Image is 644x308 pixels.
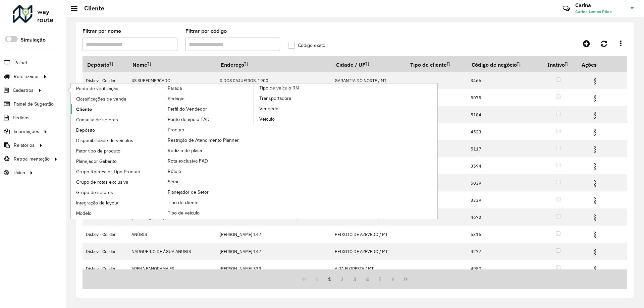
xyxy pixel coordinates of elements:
[162,177,254,187] a: Setor
[14,60,27,65] font: Painel
[71,83,163,94] a: Ponto de verificação
[131,266,174,271] font: ARENA PANORAMA ER
[83,28,121,34] font: Filtrar por nome
[71,146,163,156] a: Fator tipo de produto
[559,1,574,16] a: Contato Rápido
[471,197,481,203] font: 3339
[575,2,591,8] font: Carina
[323,273,336,286] button: 1
[168,210,200,215] font: Tipo de veículo
[162,125,254,135] a: Produto
[168,138,239,143] font: Restrição de Atendimento Planner
[71,135,163,145] a: Disponibilidade de veículos
[71,94,163,104] a: Classificações de venda
[76,138,133,143] font: Disponibilidade de veículos
[71,167,163,177] a: Grupo Rota Fator Tipo Produto
[168,127,184,132] font: Produto
[71,83,254,219] a: Parada
[328,276,331,283] font: 1
[131,232,147,237] font: ANÚBIS
[575,9,612,14] font: Carina Lemos Piton
[86,266,116,271] font: Disbev - Colider
[71,208,163,218] a: Modelo
[162,166,254,176] a: Rótulo
[14,143,35,148] font: Relatórios
[336,61,365,68] font: Cidade / UF
[348,273,361,286] button: 3
[335,266,374,271] font: ALTA FLORESTA / MT
[162,156,254,166] a: Rota exclusiva FAD
[399,273,412,286] button: Última página
[162,197,254,207] a: Tipo de cliente
[76,180,128,185] font: Grupo de rotas exclusiva
[76,190,113,195] font: Grupo de setores
[162,104,254,114] a: Perfil do Vendedor
[84,4,104,12] font: Cliente
[168,86,182,91] font: Parada
[20,37,46,43] font: Simulação
[162,187,254,197] a: Planejador de Setor
[76,200,118,205] font: Integração de layout
[254,114,346,124] a: Veículo
[76,148,120,153] font: Fator tipo de produto
[220,78,268,83] font: R DOS CAJUEIROS, 1900
[220,249,261,254] font: [PERSON_NAME] 147
[471,78,481,83] font: 3466
[168,169,181,174] font: Rótulo
[471,112,481,118] font: 5184
[472,61,517,68] font: Código de negócio
[14,129,39,134] font: Importações
[471,266,481,271] font: 4980
[471,129,481,135] font: 4523
[71,104,163,114] a: Cliente
[336,273,348,286] button: 2
[168,107,207,112] font: Perfil do Vendedor
[582,61,597,68] font: Ações
[471,146,481,152] font: 5117
[13,88,34,93] font: Cadastros
[471,214,481,220] font: 4672
[14,157,50,162] font: Retroalimentação
[353,276,357,283] font: 3
[259,85,299,90] font: Tipo de veículo RN
[335,78,386,83] font: GARANTIA DO NORTE / MT
[168,148,202,153] font: Rodízio de placa
[131,78,170,83] font: 4S SUPERMERCADO
[471,95,481,101] font: 5075
[185,28,227,34] font: Filtrar por código
[76,97,126,102] font: Classificações de venda
[14,102,54,107] font: Painel de Sugestão
[471,232,481,237] font: 5316
[162,145,254,156] a: Rodízio de placa
[71,115,163,125] a: Consulta de setores
[168,159,208,164] font: Rota exclusiva FAD
[71,156,163,166] a: Planejador Gabarito
[76,86,118,91] font: Ponto de verificação
[471,163,481,169] font: 3594
[168,96,184,101] font: Pedágio
[162,114,254,124] a: Ponto de apoio FAD
[259,96,291,101] font: Transportadora
[335,232,388,237] font: PEIXOTO DE AZEVEDO / MT
[13,115,30,120] font: Pedidos
[259,117,275,122] font: Veículo
[471,180,481,186] font: 5039
[76,128,95,133] font: Depósito
[298,43,325,48] font: Código exato
[76,107,92,112] font: Cliente
[386,273,399,286] button: Próxima página
[131,249,191,254] font: NARGUEIRO DE ÁGUA ANUBIS
[76,117,118,122] font: Consulta de setores
[162,135,254,145] a: Restrição de Atendimento Planner
[168,190,209,195] font: Planejador de Setor
[71,177,163,187] a: Grupo de rotas exclusiva
[76,211,92,216] font: Modelo
[87,61,109,68] font: Depósito
[162,208,254,218] a: Tipo de veículo
[547,61,565,68] font: Inativo
[471,249,481,254] font: 4277
[162,83,346,219] a: Tipo de veículo RN
[86,232,116,237] font: Disbev - Colider
[86,78,116,83] font: Disbev - Colider
[168,200,199,205] font: Tipo de cliente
